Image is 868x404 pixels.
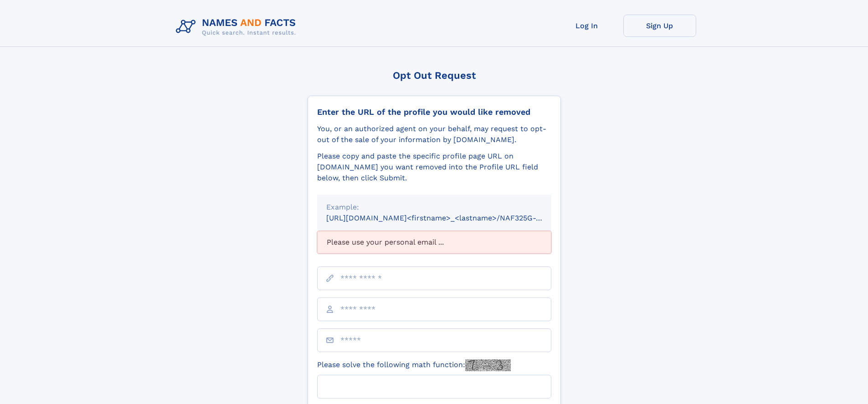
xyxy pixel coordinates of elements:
a: Sign Up [623,15,696,37]
div: Example: [326,202,542,213]
div: Please use your personal email ... [317,231,551,254]
img: Logo Names and Facts [172,15,303,39]
label: Please solve the following math function: [317,359,511,371]
div: Please copy and paste the specific profile page URL on [DOMAIN_NAME] you want removed into the Pr... [317,151,551,184]
div: Opt Out Request [308,70,561,81]
a: Log In [550,15,623,37]
small: [URL][DOMAIN_NAME]<firstname>_<lastname>/NAF325G-xxxxxxxx [326,214,569,222]
div: You, or an authorized agent on your behalf, may request to opt-out of the sale of your informatio... [317,123,551,145]
div: Enter the URL of the profile you would like removed [317,107,551,117]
